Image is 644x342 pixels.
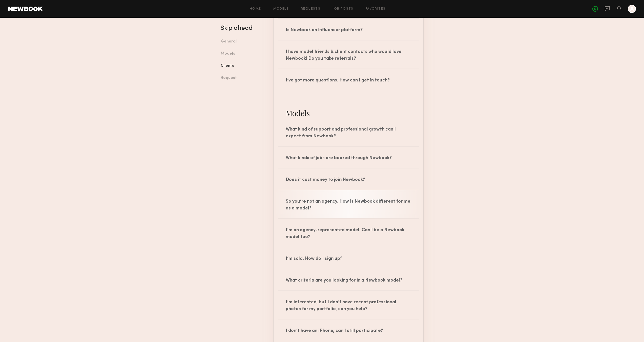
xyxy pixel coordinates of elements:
div: What criteria are you looking for in a Newbook model? [274,269,423,290]
a: Models [273,7,289,11]
div: So you’re not an agency. How is Newbook different for me as a model? [274,190,423,218]
h4: Skip ahead [221,25,266,31]
a: General [221,36,266,48]
a: Request [221,72,266,84]
div: What kinds of jobs are booked through Newbook? [274,147,423,168]
h4: Models [274,108,423,118]
div: Is Newbook an influencer platform? [274,19,423,40]
div: Does it cost money to join Newbook? [274,168,423,190]
div: I don’t have an iPhone, can I still participate? [274,319,423,341]
div: I’m sold. How do I sign up? [274,247,423,269]
a: Favorites [366,7,386,11]
a: Requests [301,7,320,11]
a: Home [250,7,261,11]
a: Clients [221,60,266,72]
div: I’ve got more questions. How can I get in touch? [274,69,423,90]
div: I have model friends & client contacts who would love Newbook! Do you take referrals? [274,40,423,69]
a: A [628,5,636,13]
div: I’m an agency-represented model. Can I be a Newbook model too? [274,219,423,247]
a: Models [221,48,266,60]
div: What kind of support and professional growth can I expect from Newbook? [274,118,423,146]
a: Job Posts [333,7,354,11]
div: I’m interested, but I don’t have recent professional photos for my portfolio, can you help? [274,291,423,319]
